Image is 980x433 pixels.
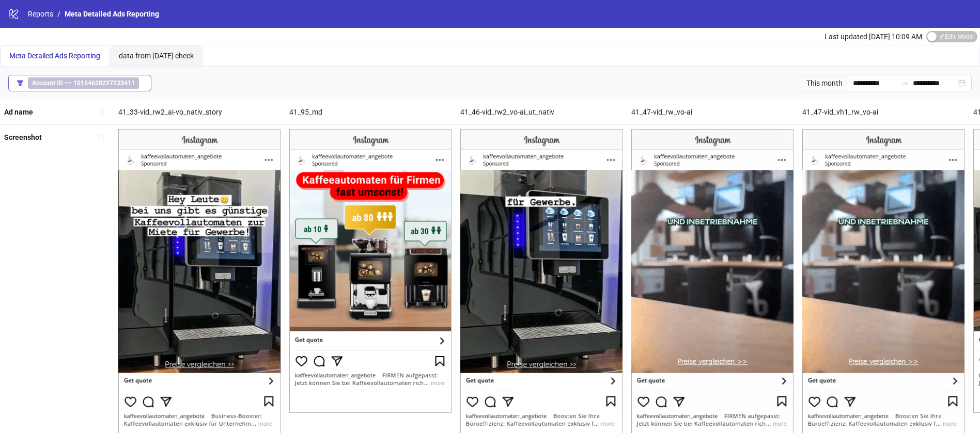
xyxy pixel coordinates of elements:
div: 41_33-vid_rw2_ai-vo_nativ_story [114,100,285,124]
span: Meta Detailed Ads Reporting [65,10,159,18]
span: data from [DATE] check [119,52,194,60]
span: Last updated [DATE] 10:09 AM [825,33,922,41]
b: Account ID [32,79,63,87]
span: == [28,77,139,89]
img: Screenshot 120227423168810498 [289,129,452,413]
span: to [900,79,909,87]
button: Account ID == 10154628227233411 [8,75,151,91]
li: / [57,8,60,20]
span: swap-right [900,79,909,87]
span: filter [17,79,24,87]
div: 41_46-vid_rw2_vo-ai_ut_nativ [456,100,627,124]
span: sort-ascending [98,108,105,116]
div: This month [800,75,847,91]
div: 41_95_md [285,100,456,124]
span: sort-ascending [98,134,105,141]
div: 41_47-vid_rw_vo-ai [627,100,798,124]
a: Reports [26,8,55,20]
span: Meta Detailed Ads Reporting [9,52,100,60]
div: 41_47-vid_vh1_rw_vo-ai [798,100,969,124]
b: 10154628227233411 [73,79,135,87]
b: Screenshot [4,133,42,141]
b: Ad name [4,108,33,116]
